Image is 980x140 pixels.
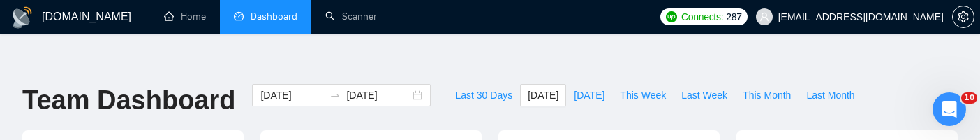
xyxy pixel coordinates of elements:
[260,87,324,103] input: Start date
[346,87,410,103] input: End date
[726,9,741,24] span: 287
[952,6,974,28] button: setting
[952,11,974,22] a: setting
[953,11,974,22] span: setting
[566,84,612,106] button: [DATE]
[681,87,727,103] span: Last Week
[574,87,604,103] span: [DATE]
[234,11,244,21] span: dashboard
[612,84,674,106] button: This Week
[681,9,723,24] span: Connects:
[933,92,966,126] iframe: Intercom live chat
[735,84,799,106] button: This Month
[961,92,977,104] span: 10
[251,10,297,22] span: Dashboard
[806,87,854,103] span: Last Month
[22,84,235,117] h1: Team Dashboard
[455,87,512,103] span: Last 30 Days
[11,6,34,29] img: logo
[520,84,566,106] button: [DATE]
[447,84,520,106] button: Last 30 Days
[799,84,862,106] button: Last Month
[528,87,558,103] span: [DATE]
[666,11,677,22] img: upwork-logo.png
[759,12,769,22] span: user
[329,90,341,101] span: to
[329,90,341,101] span: swap-right
[743,87,791,103] span: This Month
[620,87,666,103] span: This Week
[674,84,735,106] button: Last Week
[325,10,377,22] a: searchScanner
[164,10,206,22] a: homeHome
